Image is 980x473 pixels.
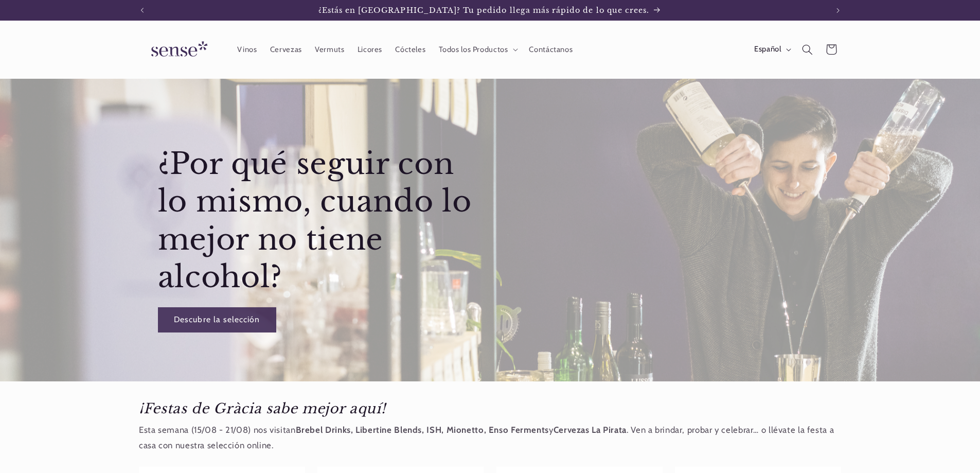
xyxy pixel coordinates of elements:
a: Cervezas [263,38,308,61]
button: Español [747,39,795,60]
a: Licores [351,38,389,61]
span: Cervezas [270,45,302,55]
summary: Búsqueda [796,38,819,61]
a: Vermuts [308,38,351,61]
p: Esta semana (15/08 - 21/08) nos visitan y . Ven a brindar, probar y celebrar… o llévate la festa ... [139,423,841,453]
summary: Todos los Productos [432,38,523,61]
span: ¿Estás en [GEOGRAPHIC_DATA]? Tu pedido llega más rápido de lo que crees. [318,6,650,15]
em: ¡Festas de Gràcia sabe mejor aquí! [139,400,385,417]
a: Vinos [231,38,263,61]
span: Vinos [237,45,257,55]
span: Español [754,44,781,55]
span: Licores [358,45,382,55]
span: Contáctanos [529,45,573,55]
a: Contáctanos [523,38,579,61]
a: Sense [135,31,220,68]
a: Descubre la selección [158,307,276,332]
a: Cócteles [389,38,432,61]
span: Cócteles [395,45,425,55]
span: Todos los Productos [439,45,508,55]
h2: ¿Por qué seguir con lo mismo, cuando lo mejor no tiene alcohol? [158,145,488,296]
strong: Cervezas La Pirata [554,425,627,435]
strong: Brebel Drinks, Libertine Blends, ISH, Mionetto, Enso Ferments [296,425,549,435]
img: Sense [139,35,216,64]
span: Vermuts [315,45,344,55]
